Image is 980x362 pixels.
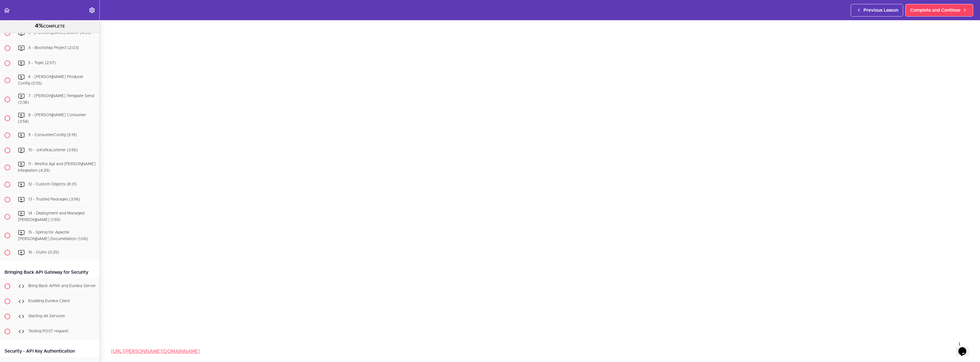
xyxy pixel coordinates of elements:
[18,230,88,241] span: 15 - Spring for Apache [PERSON_NAME] Documetation (1:06)
[18,113,86,124] span: 8 - [PERSON_NAME] Consumer (3:58)
[18,162,95,173] span: 11 - Restful Api and [PERSON_NAME] Integration (4:29)
[956,339,974,356] iframe: chat widget
[18,94,94,105] span: 7 - [PERSON_NAME] Template Send (3:38)
[863,7,898,14] span: Previous Lesson
[35,23,43,29] span: 4%
[89,7,95,14] svg: Settings Menu
[851,4,903,17] a: Previous Lesson
[28,284,96,288] span: Bring Back APIW and Eureka Server
[18,211,84,222] span: 14 - Deployment and Managed [PERSON_NAME] (1:59)
[28,314,65,318] span: Starting All Services
[28,299,70,303] span: Enabling Eureka Client
[28,182,77,186] span: 12 - Custom Objects (8:31)
[28,46,79,50] span: 4 - Bootstrap Project (2:03)
[905,4,973,17] a: Complete and Continue
[7,23,92,30] div: COMPLETE
[18,75,83,86] span: 6 - [PERSON_NAME] Producer Config (5:55)
[28,330,68,334] span: Testing POST request
[28,251,59,255] span: 16 - Outro (0:25)
[28,148,78,152] span: 10 - @KafkaListener (3:56)
[3,7,10,14] svg: Back to course curriculum
[910,7,960,14] span: Complete and Continue
[28,61,56,65] span: 5 - Topic (2:57)
[28,31,91,35] span: 3 - [PERSON_NAME] Broker (4:53)
[28,133,77,137] span: 9 - ConsumerConfig (5:19)
[28,197,80,201] span: 13 - Trusted Packages (3:56)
